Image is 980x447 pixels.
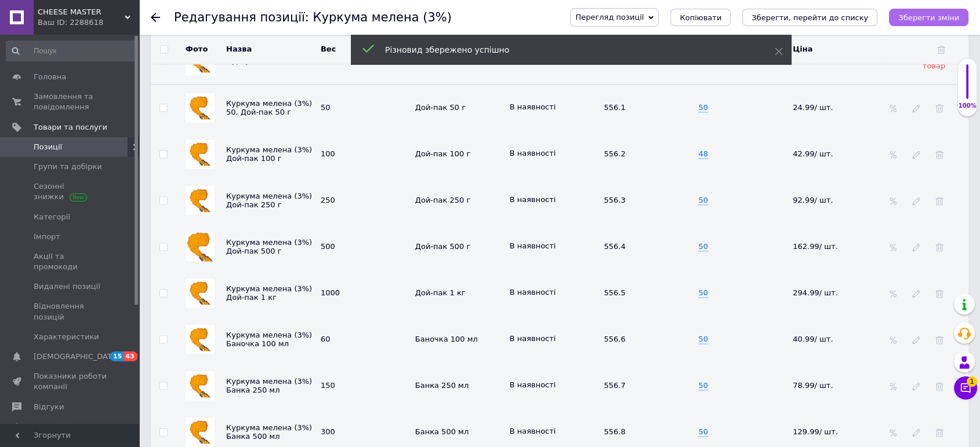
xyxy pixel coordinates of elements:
span: Дой-пак 50 г [415,103,466,112]
span: Назву успадковано від основного товару [226,192,312,209]
span: Назву успадковано від основного товару [226,331,312,348]
span: В наявності [510,195,556,204]
div: Повернутися назад [151,13,160,22]
strong: Вес в [GEOGRAPHIC_DATA] для специй 250 мл = 150 г [12,32,217,41]
span: Банка 500 мл [415,427,469,436]
span: 556.5 [604,288,625,297]
span: 24.99/ шт. [793,103,833,112]
span: Копіювати [680,13,721,22]
strong: Вага в [GEOGRAPHIC_DATA] для спецій 1000 мл = 600 г [12,71,218,80]
input: Пошук [6,41,136,61]
span: 556.3 [604,196,625,204]
span: Покупці [34,422,65,432]
span: 50 [698,242,708,251]
span: 50 [698,335,708,344]
span: 556.4 [604,242,625,251]
div: Різновид збережено успішно [385,44,746,56]
strong: Вага в [GEOGRAPHIC_DATA] для спецій 250 мл = 150 г [12,32,218,41]
span: Назву успадковано від основного товару [226,423,312,441]
span: В наявності [510,288,556,296]
span: 556.2 [604,149,625,158]
strong: Вага в [GEOGRAPHIC_DATA] для спецій 500 мл = 300 г [12,52,216,61]
span: Категорії [34,212,70,222]
span: Баночка 100 мл [415,335,478,343]
span: Дой-пак 250 г [415,196,470,204]
span: 48 [698,149,708,159]
span: Дой-пак 500 г [415,242,470,251]
span: Акції та промокоди [34,251,107,272]
span: В наявності [510,149,556,157]
th: Назва [223,35,318,64]
button: Копіювати [670,9,731,26]
span: 43 [124,351,137,361]
span: 40.99/ шт. [793,335,833,343]
span: [DEMOGRAPHIC_DATA] [34,351,119,362]
strong: Вага в [GEOGRAPHIC_DATA] для спецій 100 мл = 60 г [12,13,214,21]
div: 100% Якість заповнення [957,58,977,116]
span: Групи та добірки [34,162,102,172]
span: 1000 [321,288,340,297]
span: 50 [698,288,708,298]
span: Імпорт [34,232,60,242]
span: В наявності [510,380,556,389]
button: Чат з покупцем1 [954,376,977,400]
span: Відновлення позицій [34,301,107,322]
span: Товари та послуги [34,122,107,133]
span: 500 [321,242,335,251]
div: Ваш ID: 2288618 [38,17,139,28]
span: 50 [698,427,708,437]
span: Позиції [34,142,62,152]
span: 150 [321,381,335,390]
span: В наявності [510,427,556,435]
span: Головна [34,72,66,82]
span: 250 [321,196,335,204]
span: Назву успадковано від основного товару [226,238,312,255]
span: 556.7 [604,381,625,390]
span: Назву успадковано від основного товару [226,284,312,302]
span: 162.99/ шт. [793,242,838,251]
span: Назву успадковано від основного товару [226,377,312,394]
span: 556.6 [604,335,625,343]
button: Зберегти, перейти до списку [742,9,877,26]
span: Дой-пак 100 г [415,149,470,158]
span: Банка 250 мл [415,381,469,390]
span: Основний товар [906,50,945,69]
strong: Вес в [GEOGRAPHIC_DATA] для специй 500 мл = 300 г [12,52,215,61]
span: В наявності [510,241,556,250]
span: Перегляд позиції [575,13,644,21]
span: 92.99/ шт. [793,196,833,204]
span: 556.1 [604,103,625,112]
span: Показники роботи компанії [34,371,107,392]
span: СHEESE MASTER [38,7,125,17]
span: 15 [110,351,124,361]
i: Зберегти, перейти до списку [752,13,868,22]
span: 100 [321,149,335,158]
span: Видалені позиції [34,281,100,292]
span: 50 [698,103,708,112]
span: 50 [698,381,708,390]
span: 60 [321,335,331,343]
span: В наявності [510,102,556,111]
span: 50 [698,196,708,205]
span: Відгуки [34,402,64,412]
span: Дой-пак 1 кг [415,288,466,297]
i: Зберегти зміни [898,13,959,22]
span: Сезонні знижки [34,181,107,202]
span: В наявності [510,334,556,343]
div: 100% [958,102,977,110]
span: Назву успадковано від основного товару [226,145,312,163]
span: 294.99/ шт. [793,288,838,297]
span: Назву успадковано від основного товару [226,99,312,116]
p: Loremip dolorsi 4% (Ametcon adipi) – elitsed doeius temporincid utlab etdolor ma 88 aliquaenima. ... [12,90,292,306]
span: Вес [321,45,336,53]
span: 556.8 [604,427,625,436]
h1: Редагування позиції: Куркума мелена (3%) [174,10,452,24]
strong: Вес в баночке для специй 1000 мл = 600 г [12,71,167,80]
span: 50 [321,103,331,112]
span: 42.99/ шт. [793,149,833,158]
span: Характеристики [34,332,99,342]
span: 1 [967,376,977,387]
span: 300 [321,427,335,436]
span: Замовлення та повідомлення [34,91,107,112]
th: Фото [177,35,223,64]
